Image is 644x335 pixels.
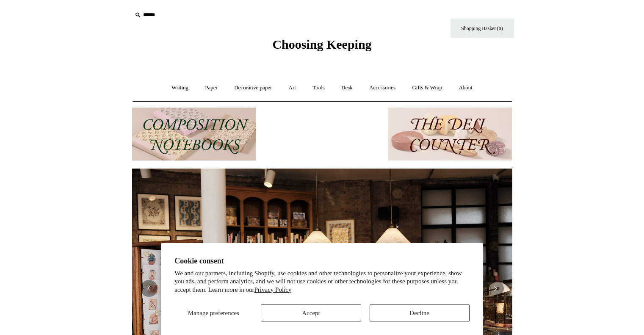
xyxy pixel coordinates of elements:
[261,305,361,321] button: Accept
[388,108,512,161] img: The Deli Counter
[451,77,480,99] a: About
[272,37,371,51] span: Choosing Keeping
[281,77,304,99] a: Art
[141,280,158,297] button: Previous
[132,108,256,161] img: 202302 Composition ledgers.jpg__PID:69722ee6-fa44-49dd-a067-31375e5d54ec
[451,19,514,38] a: Shopping Basket (0)
[188,310,239,316] span: Manage preferences
[174,305,252,321] button: Manage preferences
[362,77,403,99] a: Accessories
[254,286,292,293] a: Privacy Policy
[197,77,225,99] a: Paper
[174,257,470,266] h2: Cookie consent
[370,305,470,321] button: Decline
[305,77,332,99] a: Tools
[272,44,371,50] a: Choosing Keeping
[404,77,450,99] a: Gifts & Wrap
[227,77,279,99] a: Decorative paper
[260,108,384,161] img: New.jpg__PID:f73bdf93-380a-4a35-bcfe-7823039498e1
[487,280,504,297] button: Next
[334,77,360,99] a: Desk
[174,269,470,294] p: We and our partners, including Shopify, use cookies and other technologies to personalize your ex...
[164,77,196,99] a: Writing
